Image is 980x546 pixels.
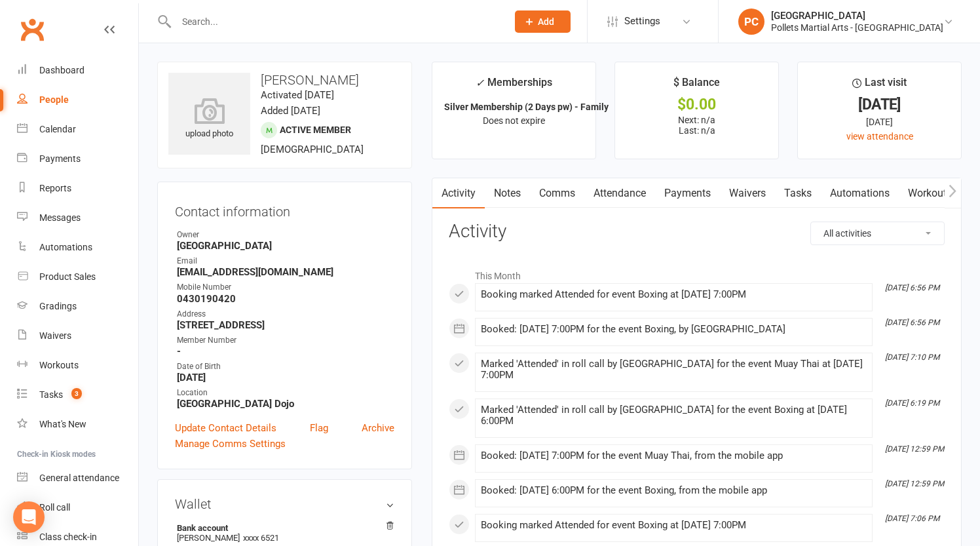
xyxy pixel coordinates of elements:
a: Update Contact Details [175,420,276,436]
div: Booked: [DATE] 6:00PM for the event Boxing, from the mobile app [481,485,867,496]
a: Archive [362,420,394,436]
div: Tasks [39,389,63,400]
div: Last visit [852,74,907,98]
h3: Activity [449,222,945,242]
a: Product Sales [17,262,138,292]
a: People [17,85,138,115]
a: Automations [821,178,899,208]
div: Pollets Martial Arts - [GEOGRAPHIC_DATA] [771,22,943,33]
div: Email [177,255,394,267]
div: Product Sales [39,271,96,282]
strong: [EMAIL_ADDRESS][DOMAIN_NAME] [177,266,394,278]
strong: 0430190420 [177,293,394,305]
span: xxxx 6521 [243,533,279,543]
strong: [GEOGRAPHIC_DATA] Dojo [177,398,394,410]
a: Calendar [17,115,138,144]
div: Open Intercom Messenger [13,501,45,533]
a: What's New [17,410,138,439]
strong: [STREET_ADDRESS] [177,319,394,331]
div: Mobile Number [177,281,394,294]
div: Dashboard [39,65,85,75]
span: Add [538,16,554,27]
a: Workouts [17,351,138,380]
a: Gradings [17,292,138,321]
div: General attendance [39,473,119,483]
div: Memberships [476,74,552,98]
a: Automations [17,233,138,262]
div: Booked: [DATE] 7:00PM for the event Boxing, by [GEOGRAPHIC_DATA] [481,324,867,335]
div: Roll call [39,502,70,513]
div: Waivers [39,330,71,341]
a: Waivers [720,178,775,208]
span: Active member [280,125,351,135]
div: Date of Birth [177,361,394,373]
h3: Contact information [175,199,394,219]
a: Flag [310,420,328,436]
span: Settings [624,7,660,36]
div: Messages [39,212,81,223]
div: Member Number [177,334,394,347]
div: People [39,94,69,105]
span: [DEMOGRAPHIC_DATA] [261,144,364,155]
div: Booking marked Attended for event Boxing at [DATE] 7:00PM [481,289,867,300]
div: What's New [39,419,86,429]
div: Automations [39,242,92,252]
div: Marked 'Attended' in roll call by [GEOGRAPHIC_DATA] for the event Boxing at [DATE] 6:00PM [481,404,867,427]
a: Messages [17,203,138,233]
div: Gradings [39,301,77,311]
div: Calendar [39,124,76,134]
time: Added [DATE] [261,105,320,117]
a: Manage Comms Settings [175,436,286,452]
i: ✓ [476,77,484,89]
div: Class check-in [39,532,97,542]
strong: Bank account [177,523,388,533]
div: Payments [39,153,81,164]
div: Workouts [39,360,79,370]
div: Reports [39,183,71,193]
time: Activated [DATE] [261,89,334,101]
a: Payments [17,144,138,174]
i: [DATE] 12:59 PM [885,479,944,488]
h3: [PERSON_NAME] [168,73,401,87]
div: [DATE] [810,115,949,129]
div: Location [177,387,394,399]
a: Dashboard [17,56,138,85]
i: [DATE] 6:56 PM [885,318,939,327]
i: [DATE] 7:06 PM [885,514,939,523]
i: [DATE] 12:59 PM [885,444,944,454]
div: PC [738,9,764,35]
a: Comms [530,178,584,208]
a: Roll call [17,493,138,522]
i: [DATE] 6:56 PM [885,283,939,292]
a: view attendance [846,131,913,142]
a: Reports [17,174,138,203]
span: 3 [71,388,82,399]
a: Workouts [899,178,961,208]
a: Activity [432,178,485,208]
a: Payments [655,178,720,208]
button: Add [515,10,571,33]
strong: Silver Membership (2 Days pw) - Family [444,102,609,112]
div: $ Balance [673,74,720,98]
strong: [DATE] [177,372,394,383]
a: Attendance [584,178,655,208]
a: Clubworx [16,13,48,46]
a: Tasks [775,178,821,208]
i: [DATE] 6:19 PM [885,399,939,408]
div: Owner [177,229,394,241]
a: Waivers [17,321,138,351]
span: Does not expire [483,115,545,126]
p: Next: n/a Last: n/a [627,115,766,136]
a: Tasks 3 [17,380,138,410]
i: [DATE] 7:10 PM [885,353,939,362]
a: General attendance kiosk mode [17,463,138,493]
strong: - [177,345,394,357]
div: Address [177,308,394,321]
div: [GEOGRAPHIC_DATA] [771,10,943,22]
div: Booking marked Attended for event Boxing at [DATE] 7:00PM [481,520,867,531]
a: Notes [485,178,530,208]
div: Marked 'Attended' in roll call by [GEOGRAPHIC_DATA] for the event Muay Thai at [DATE] 7:00PM [481,359,867,381]
div: Booked: [DATE] 7:00PM for the event Muay Thai, from the mobile app [481,450,867,461]
div: upload photo [168,98,250,141]
div: [DATE] [810,98,949,111]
